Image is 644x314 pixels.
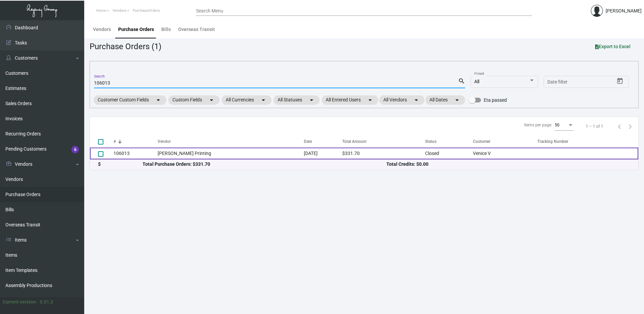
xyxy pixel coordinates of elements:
[118,26,154,33] div: Purchase Orders
[474,79,479,84] span: All
[524,122,552,128] div: Items per page:
[222,95,271,105] mat-chip: All Currencies
[574,80,606,85] input: End date
[425,138,473,145] div: Status
[555,123,559,127] span: 50
[342,138,366,145] div: Total Amount
[168,95,220,105] mat-chip: Custom Fields
[158,138,171,145] div: Vendor
[304,138,343,145] div: Date
[207,96,216,104] mat-icon: arrow_drop_down
[259,96,267,104] mat-icon: arrow_drop_down
[90,40,161,53] div: Purchase Orders (1)
[114,148,158,159] td: 106013
[386,161,630,168] div: Total Credits: $0.00
[595,44,631,49] span: Export to Excel
[98,161,142,168] div: $
[304,148,343,159] td: [DATE]
[537,138,568,145] div: Tracking Number
[154,96,162,104] mat-icon: arrow_drop_down
[158,138,304,145] div: Vendor
[425,95,465,105] mat-chip: All Dates
[304,138,312,145] div: Date
[625,121,636,132] button: Next page
[425,148,473,159] td: Closed
[273,95,320,105] mat-chip: All Statuses
[590,40,636,53] button: Export to Excel
[473,138,537,145] div: Customer
[425,138,437,145] div: Status
[94,95,166,105] mat-chip: Customer Custom Fields
[112,8,126,13] span: Vendors
[547,80,568,85] input: Start date
[158,148,304,159] td: [PERSON_NAME] Printing
[537,138,638,145] div: Tracking Number
[93,26,111,33] div: Vendors
[96,8,106,13] span: Home
[366,96,374,104] mat-icon: arrow_drop_down
[615,76,625,87] button: Open calendar
[555,123,574,128] mat-select: Items per page:
[586,123,603,129] div: 1 – 1 of 1
[133,8,160,13] span: PurchaseOrders
[484,96,507,104] span: Eta passed
[114,138,116,145] div: #
[473,138,490,145] div: Customer
[591,5,603,17] img: admin@bootstrapmaster.com
[614,121,625,132] button: Previous page
[40,299,53,306] div: 0.51.2
[161,26,171,33] div: Bills
[453,96,461,104] mat-icon: arrow_drop_down
[342,148,425,159] td: $331.70
[458,77,465,85] mat-icon: search
[3,299,37,306] div: Current version:
[142,161,386,168] div: Total Purchase Orders: $331.70
[606,7,642,14] div: [PERSON_NAME]
[473,148,537,159] td: Venice V
[342,138,425,145] div: Total Amount
[379,95,424,105] mat-chip: All Vendors
[412,96,420,104] mat-icon: arrow_drop_down
[178,26,215,33] div: Overseas Transit
[308,96,316,104] mat-icon: arrow_drop_down
[322,95,378,105] mat-chip: All Entered Users
[114,138,158,145] div: #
